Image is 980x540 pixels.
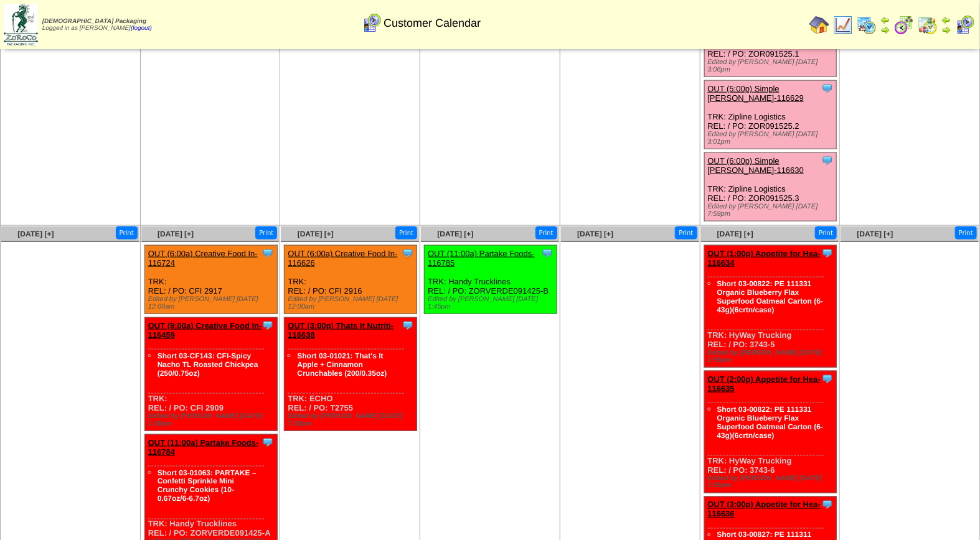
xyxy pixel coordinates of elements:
img: calendarblend.gif [894,15,914,35]
span: Logged in as [PERSON_NAME] [42,18,152,32]
div: Edited by [PERSON_NAME] [DATE] 7:20pm [288,412,417,427]
button: Print [116,226,138,240]
a: [DATE] [+] [17,230,54,238]
div: TRK: Handy Trucklines REL: / PO: ZORVERDE091425-B [425,246,557,314]
img: Tooltip [261,436,274,449]
a: [DATE] [+] [298,230,334,238]
div: Edited by [PERSON_NAME] [DATE] 1:40pm [148,412,277,427]
button: Print [535,226,557,240]
a: OUT (3:00p) Appetite for Hea-116636 [708,500,821,519]
div: Edited by [PERSON_NAME] [DATE] 1:45pm [428,296,557,310]
div: Edited by [PERSON_NAME] [DATE] 12:00am [148,296,277,310]
a: OUT (6:00p) Simple [PERSON_NAME]-116630 [708,156,804,175]
img: Tooltip [261,319,274,332]
img: Tooltip [821,247,834,259]
img: Tooltip [402,319,414,332]
img: calendarprod.gif [857,15,877,35]
a: Short 03-00822: PE 111331 Organic Blueberry Flax Superfood Oatmeal Carton (6-43g)(6crtn/case) [717,405,824,440]
img: arrowleft.gif [941,15,951,25]
a: Short 03-01063: PARTAKE – Confetti Sprinkle Mini Crunchy Cookies (10-0.67oz/6-6.7oz) [158,468,257,503]
img: arrowright.gif [941,25,951,35]
div: Edited by [PERSON_NAME] [DATE] 7:59pm [708,203,837,218]
a: OUT (5:00p) Simple [PERSON_NAME]-116629 [708,84,804,103]
a: (logout) [131,25,152,32]
img: Tooltip [821,154,834,167]
span: [DEMOGRAPHIC_DATA] Packaging [42,18,146,25]
a: OUT (6:00a) Creative Food In-116626 [288,249,397,268]
img: Tooltip [402,247,414,259]
button: Print [395,226,417,240]
a: OUT (3:00p) Thats It Nutriti-116638 [288,321,393,340]
img: arrowright.gif [880,25,890,35]
img: zoroco-logo-small.webp [4,4,38,45]
img: Tooltip [821,82,834,95]
a: Short 03-00822: PE 111331 Organic Blueberry Flax Superfood Oatmeal Carton (6-43g)(6crtn/case) [717,279,824,314]
a: [DATE] [+] [437,230,473,238]
a: OUT (2:00p) Appetite for Hea-116635 [708,375,821,393]
div: TRK: ECHO REL: / PO: T2755 [285,318,417,431]
img: Tooltip [261,247,274,259]
a: [DATE] [+] [717,230,753,238]
button: Print [815,226,837,240]
div: Edited by [PERSON_NAME] [DATE] 3:01pm [708,131,837,146]
a: OUT (1:00p) Appetite for Hea-116634 [708,249,821,268]
img: arrowleft.gif [880,15,890,25]
a: [DATE] [+] [158,230,194,238]
a: Short 03-01021: That's It Apple + Cinnamon Crunchables (200/0.35oz) [297,351,387,378]
div: Edited by [PERSON_NAME] [DATE] 1:56pm [708,475,837,490]
button: Print [255,226,277,240]
img: calendarinout.gif [918,15,938,35]
div: TRK: REL: / PO: CFI 2917 [144,246,277,314]
div: Edited by [PERSON_NAME] [DATE] 3:06pm [708,58,837,73]
a: OUT (11:00a) Partake Foods-116784 [148,438,259,457]
img: Tooltip [821,373,834,385]
img: Tooltip [821,498,834,511]
a: OUT (6:00a) Creative Food In-116724 [148,249,258,268]
div: TRK: Zipline Logistics REL: / PO: ZOR091525.2 [704,81,837,149]
button: Print [955,226,977,240]
div: TRK: REL: / PO: CFI 2916 [285,246,417,314]
img: Tooltip [541,247,554,259]
span: Customer Calendar [384,17,481,30]
div: Edited by [PERSON_NAME] [DATE] 1:55pm [708,349,837,364]
img: line_graph.gif [833,15,853,35]
a: OUT (11:00a) Partake Foods-116785 [428,249,535,268]
a: OUT (9:00a) Creative Food In-116459 [148,321,262,340]
a: Short 03-CF143: CFI-Spicy Nacho TL Roasted Chickpea (250/0.75oz) [158,351,258,378]
div: TRK: REL: / PO: CFI 2909 [144,318,277,431]
a: [DATE] [+] [577,230,613,238]
img: home.gif [809,15,829,35]
img: calendarcustomer.gif [362,13,382,33]
img: calendarcustomer.gif [955,15,975,35]
a: [DATE] [+] [857,230,893,238]
div: TRK: HyWay Trucking REL: / PO: 3743-5 [704,246,837,368]
div: TRK: HyWay Trucking REL: / PO: 3743-6 [704,371,837,493]
div: Edited by [PERSON_NAME] [DATE] 12:00am [288,296,417,310]
div: TRK: Zipline Logistics REL: / PO: ZOR091525.3 [704,153,837,221]
button: Print [675,226,697,240]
